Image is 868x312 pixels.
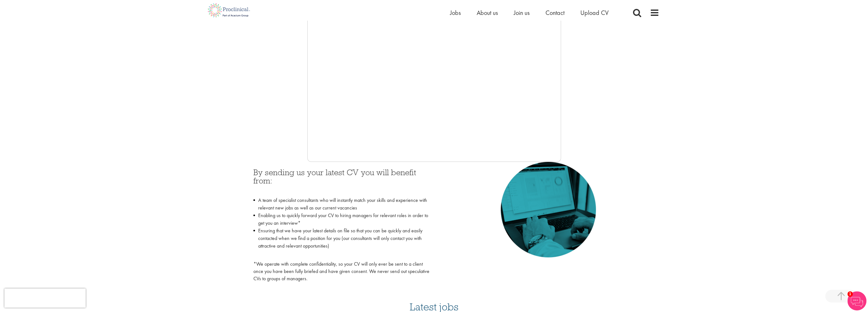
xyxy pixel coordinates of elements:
[580,9,609,17] a: Upload CV
[4,289,86,308] iframe: reCAPTCHA
[253,168,429,193] h3: By sending us your latest CV you will benefit from:
[847,291,853,297] span: 1
[450,9,461,17] a: Jobs
[253,261,429,282] p: *We operate with complete confidentiality, so your CV will only ever be sent to a client once you...
[253,196,429,212] li: A team of specialist consultants who will instantly match your skills and experience with relevan...
[253,227,429,257] li: Ensuring that we have your latest details on file so that you can be quickly and easily contacted...
[514,9,530,17] a: Join us
[545,9,565,17] a: Contact
[253,212,429,227] li: Enabling us to quickly forward your CV to hiring managers for relevant roles in order to get you ...
[477,9,498,17] a: About us
[847,291,866,310] img: Chatbot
